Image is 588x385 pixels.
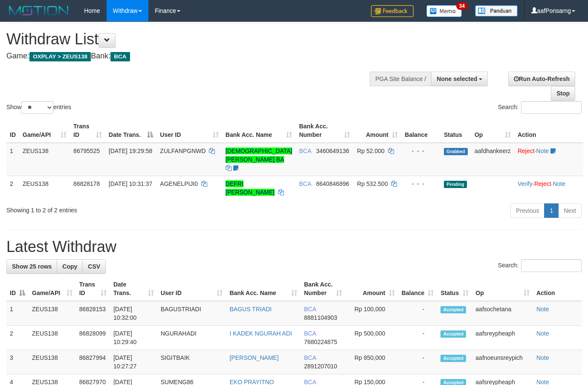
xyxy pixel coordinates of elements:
a: Note [553,180,565,187]
span: 86795525 [73,148,100,154]
span: Copy 8640846896 to clipboard [316,180,349,187]
th: Status [440,119,471,143]
td: [DATE] 10:27:27 [110,350,157,374]
td: [DATE] 10:32:00 [110,301,157,326]
span: BCA [304,354,316,361]
a: [DEMOGRAPHIC_DATA][PERSON_NAME] BA [226,148,293,163]
span: AGENELPIJI0 [160,180,198,187]
span: 86828178 [73,180,100,187]
span: BCA [304,306,316,313]
span: [DATE] 10:31:37 [109,180,152,187]
td: ZEUS138 [29,350,76,374]
label: Search: [498,101,582,114]
th: Balance: activate to sort column ascending [398,277,437,301]
span: Copy 7680224875 to clipboard [304,339,337,345]
th: Date Trans.: activate to sort column ascending [110,277,157,301]
td: Rp 500,000 [345,326,398,350]
span: Rp 52.000 [357,148,385,154]
th: Bank Acc. Name: activate to sort column ascending [226,277,301,301]
a: Reject [518,148,535,154]
th: Trans ID: activate to sort column ascending [76,277,110,301]
img: Button%20Memo.svg [426,5,462,17]
span: Copy [62,263,77,270]
a: I KADEK NGURAH ADI [229,330,292,337]
td: ZEUS138 [29,301,76,326]
td: 86828099 [76,326,110,350]
td: Rp 850,000 [345,350,398,374]
button: None selected [431,72,488,86]
td: ZEUS138 [19,176,70,200]
th: Game/API: activate to sort column ascending [19,119,70,143]
span: BCA [110,52,130,61]
a: Stop [551,86,575,101]
td: 2 [6,176,19,200]
div: - - - [405,147,437,155]
div: - - - [405,179,437,188]
th: Amount: activate to sort column ascending [353,119,401,143]
td: - [398,350,437,374]
th: ID: activate to sort column descending [6,277,29,301]
td: 1 [6,301,29,326]
th: Date Trans.: activate to sort column descending [105,119,157,143]
a: Note [536,354,549,361]
td: · [514,143,583,176]
div: PGA Site Balance / [370,72,431,86]
span: ZULFANPGNWD [160,148,206,154]
a: Note [536,148,549,154]
span: Pending [444,181,467,188]
span: BCA [299,148,311,154]
span: OXPLAY > ZEUS138 [29,52,91,61]
td: ZEUS138 [19,143,70,176]
td: aafnoeunsreypich [472,350,533,374]
span: 34 [456,2,468,10]
th: ID [6,119,19,143]
th: Bank Acc. Number: activate to sort column ascending [295,119,353,143]
td: SIGITBAIK [157,350,226,374]
th: Balance [401,119,440,143]
th: Op: activate to sort column ascending [471,119,514,143]
td: 86827994 [76,350,110,374]
th: Bank Acc. Name: activate to sort column ascending [222,119,296,143]
td: 3 [6,350,29,374]
input: Search: [521,101,582,114]
a: Reject [534,180,551,187]
span: Grabbed [444,148,468,155]
span: Accepted [440,330,466,338]
td: 86828153 [76,301,110,326]
th: Op: activate to sort column ascending [472,277,533,301]
td: NGURAHADI [157,326,226,350]
span: None selected [437,75,477,82]
select: Showentries [21,101,53,114]
a: CSV [82,259,106,274]
span: Rp 532.500 [357,180,388,187]
td: aafsreypheaph [472,326,533,350]
th: Bank Acc. Number: activate to sort column ascending [301,277,345,301]
td: 2 [6,326,29,350]
img: Feedback.jpg [371,5,414,17]
span: Copy 3460649136 to clipboard [316,148,349,154]
a: Verify [518,180,533,187]
span: Show 25 rows [12,263,52,270]
a: Copy [57,259,83,274]
input: Search: [521,259,582,272]
td: - [398,326,437,350]
div: Showing 1 to 2 of 2 entries [6,203,239,214]
span: BCA [299,180,311,187]
td: · · [514,176,583,200]
td: Rp 100,000 [345,301,398,326]
img: MOTION_logo.png [6,4,71,17]
th: Status: activate to sort column ascending [437,277,472,301]
label: Search: [498,259,582,272]
a: Next [558,203,582,218]
span: [DATE] 19:29:58 [109,148,152,154]
a: DEFRI [PERSON_NAME] [226,180,275,196]
td: 1 [6,143,19,176]
h1: Latest Withdraw [6,238,582,255]
span: CSV [88,263,100,270]
a: BAGUS TRIADI [229,306,272,313]
th: User ID: activate to sort column ascending [157,277,226,301]
th: Amount: activate to sort column ascending [345,277,398,301]
td: BAGUSTRIADI [157,301,226,326]
h1: Withdraw List [6,31,383,48]
td: - [398,301,437,326]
